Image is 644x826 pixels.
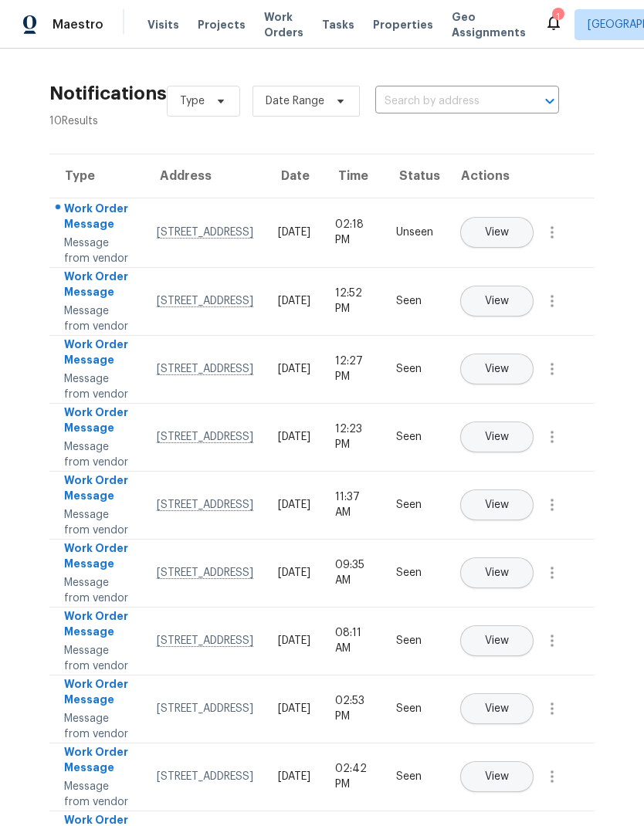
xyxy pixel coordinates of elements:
div: Message from vendor [64,439,132,470]
span: Maestro [53,17,103,32]
div: Message from vendor [64,235,132,266]
div: [DATE] [278,225,310,240]
div: 10 Results [49,113,167,129]
div: Work Order Message [64,676,132,711]
span: View [485,703,509,715]
span: Geo Assignments [452,9,526,40]
div: 02:53 PM [335,693,371,724]
div: Seen [396,701,433,716]
div: Seen [396,633,433,648]
div: [DATE] [278,429,310,445]
div: 08:11 AM [335,625,371,656]
span: Date Range [266,93,324,109]
span: View [485,567,509,579]
div: [STREET_ADDRESS] [157,769,253,784]
div: Work Order Message [64,472,132,507]
div: Seen [396,769,433,784]
div: [STREET_ADDRESS] [157,701,253,716]
span: View [485,364,509,375]
div: Message from vendor [64,779,132,810]
div: Message from vendor [64,371,132,402]
div: Work Order Message [64,337,132,371]
div: Message from vendor [64,507,132,538]
span: View [485,296,509,307]
div: Message from vendor [64,303,132,334]
div: Seen [396,497,433,513]
span: Visits [147,17,179,32]
button: View [460,625,534,656]
button: View [460,421,534,452]
h2: Notifications [49,86,167,101]
th: Date [266,154,323,198]
div: [DATE] [278,361,310,377]
button: View [460,217,534,248]
div: [DATE] [278,497,310,513]
th: Actions [446,154,595,198]
span: Type [180,93,205,109]
button: View [460,354,534,384]
div: Work Order Message [64,201,132,235]
div: 11:37 AM [335,489,371,520]
div: [DATE] [278,701,310,716]
div: Work Order Message [64,608,132,643]
button: View [460,693,534,724]
input: Search by address [375,90,516,113]
div: [DATE] [278,293,310,309]
span: View [485,771,509,783]
div: 02:18 PM [335,217,371,248]
button: Open [539,90,561,112]
span: View [485,432,509,443]
div: Work Order Message [64,405,132,439]
div: Unseen [396,225,433,240]
div: [DATE] [278,769,310,784]
div: Message from vendor [64,711,132,742]
th: Type [49,154,144,198]
span: Projects [198,17,246,32]
div: Work Order Message [64,540,132,575]
div: Work Order Message [64,269,132,303]
div: Message from vendor [64,575,132,606]
div: 02:42 PM [335,761,371,792]
button: View [460,489,534,520]
div: Seen [396,361,433,377]
span: Tasks [322,19,354,30]
div: 09:35 AM [335,557,371,588]
div: 12:23 PM [335,421,371,452]
div: Work Order Message [64,744,132,779]
span: View [485,227,509,239]
span: View [485,635,509,647]
th: Status [384,154,446,198]
div: Message from vendor [64,643,132,674]
div: 12:52 PM [335,286,371,317]
button: View [460,761,534,792]
span: View [485,499,509,511]
button: View [460,557,534,588]
span: Work Orders [264,9,303,40]
div: Seen [396,293,433,309]
div: 1 [552,9,563,25]
span: Properties [373,17,433,32]
div: [DATE] [278,565,310,581]
th: Time [323,154,384,198]
div: [DATE] [278,633,310,648]
div: 12:27 PM [335,354,371,384]
button: View [460,286,534,317]
div: Seen [396,429,433,445]
th: Address [144,154,266,198]
div: Seen [396,565,433,581]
